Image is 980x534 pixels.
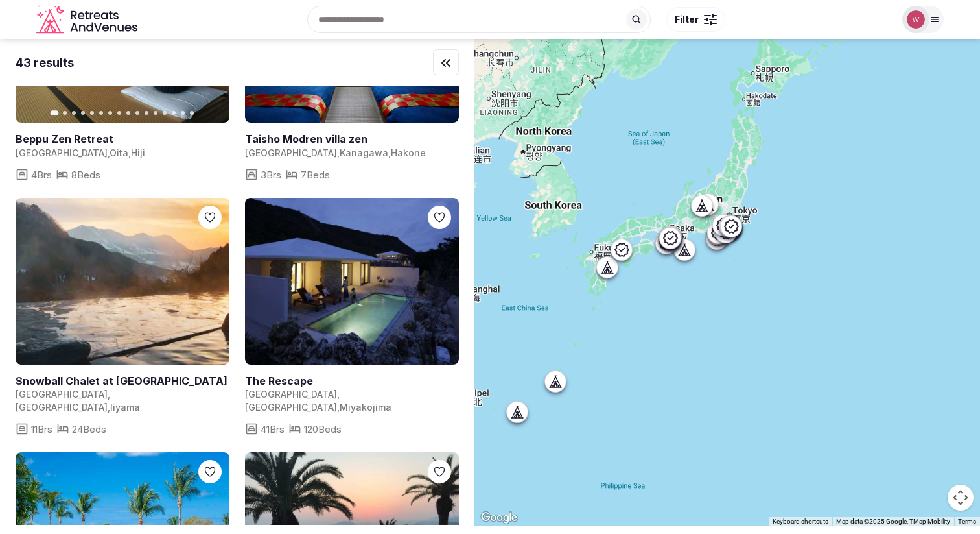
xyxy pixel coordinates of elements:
button: Go to slide 14 [172,111,176,115]
span: Filter [675,13,699,26]
a: View The Rescape [245,198,459,365]
span: , [337,402,340,413]
span: Oita [110,147,128,158]
span: , [108,389,110,400]
a: View venue [245,132,459,146]
button: Go to slide 1 [51,110,59,115]
button: Map camera controls [948,485,974,511]
h2: The Rescape [245,374,459,388]
span: , [108,402,110,413]
button: Go to slide 16 [190,111,194,115]
a: Visit the homepage [36,5,140,34]
a: Open this area in Google Maps (opens a new window) [478,509,520,526]
button: Go to slide 6 [99,111,103,115]
span: Hiji [131,147,145,158]
span: 3 Brs [261,168,281,182]
span: , [337,389,340,400]
span: Map data ©2025 Google, TMap Mobility [836,518,950,525]
img: William Chin [907,10,925,29]
a: View venue [16,132,229,146]
span: , [108,147,110,158]
span: Kanagawa [340,147,388,158]
div: 43 results [16,55,74,71]
a: View venue [16,374,229,388]
svg: Retreats and Venues company logo [36,5,140,34]
button: Go to slide 9 [126,111,130,115]
a: View Snowball Chalet at Madarao Mountain Japan [16,198,229,365]
span: [GEOGRAPHIC_DATA] [245,147,337,158]
span: 41 Brs [261,422,285,436]
h2: Snowball Chalet at [GEOGRAPHIC_DATA] [16,374,229,388]
a: View venue [245,374,459,388]
span: , [337,147,340,158]
img: Google [478,509,520,526]
button: Keyboard shortcuts [773,517,828,526]
button: Go to slide 7 [108,111,112,115]
span: 8 Beds [71,168,100,182]
button: Go to slide 10 [135,111,139,115]
span: [GEOGRAPHIC_DATA] [16,389,108,400]
span: , [128,147,131,158]
button: Go to slide 12 [154,111,157,115]
button: Go to slide 15 [181,111,185,115]
button: Filter [666,7,725,32]
span: Miyakojima [340,402,391,413]
span: , [388,147,391,158]
button: Go to slide 4 [81,111,85,115]
span: [GEOGRAPHIC_DATA] [16,147,108,158]
button: Go to slide 5 [90,111,94,115]
span: [GEOGRAPHIC_DATA] [245,402,337,413]
span: 120 Beds [304,422,342,436]
span: 24 Beds [72,422,106,436]
span: 4 Brs [31,168,52,182]
button: Go to slide 8 [117,111,121,115]
span: 11 Brs [31,422,52,436]
h2: Beppu Zen Retreat [16,132,229,146]
button: Go to slide 13 [163,111,167,115]
a: Terms [958,518,976,525]
button: Go to slide 3 [72,111,76,115]
span: Hakone [391,147,426,158]
button: Go to slide 2 [63,111,67,115]
button: Go to slide 11 [145,111,148,115]
h2: Taisho Modren villa zen [245,132,459,146]
span: Iiyama [110,402,140,413]
span: [GEOGRAPHIC_DATA] [245,389,337,400]
span: 7 Beds [301,168,330,182]
span: [GEOGRAPHIC_DATA] [16,402,108,413]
